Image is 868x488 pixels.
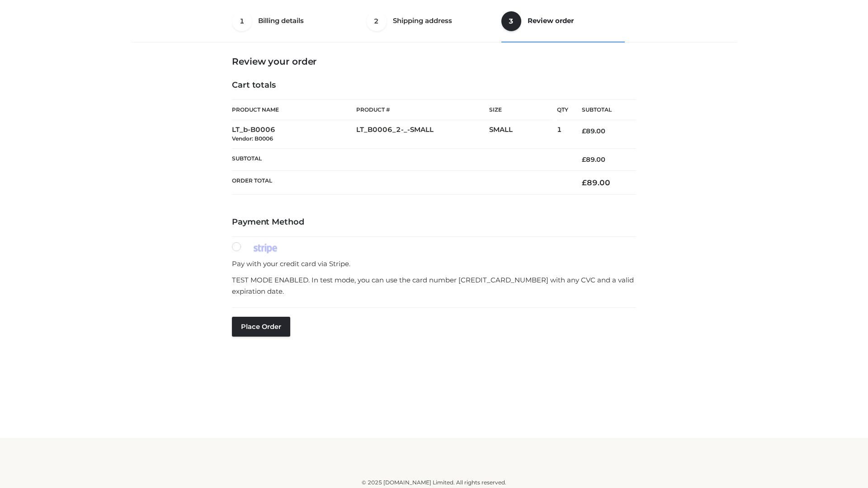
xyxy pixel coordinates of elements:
[582,155,586,164] span: £
[232,135,273,142] small: Vendor: B0006
[232,171,568,195] th: Order Total
[582,178,587,187] span: £
[356,120,489,149] td: LT_B0006_2-_-SMALL
[582,127,605,135] bdi: 89.00
[232,258,636,270] p: Pay with your credit card via Stripe.
[232,120,356,149] td: LT_b-B0006
[582,155,605,164] bdi: 89.00
[557,99,568,120] th: Qty
[232,99,356,120] th: Product Name
[568,100,636,120] th: Subtotal
[356,99,489,120] th: Product #
[232,56,636,67] h3: Review your order
[232,317,290,337] button: Place order
[489,100,552,120] th: Size
[232,148,568,170] th: Subtotal
[489,120,557,149] td: SMALL
[557,120,568,149] td: 1
[134,478,734,487] div: © 2025 [DOMAIN_NAME] Limited. All rights reserved.
[582,127,586,135] span: £
[232,274,636,297] p: TEST MODE ENABLED. In test mode, you can use the card number [CREDIT_CARD_NUMBER] with any CVC an...
[232,80,636,90] h4: Cart totals
[582,178,610,187] bdi: 89.00
[232,217,636,227] h4: Payment Method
